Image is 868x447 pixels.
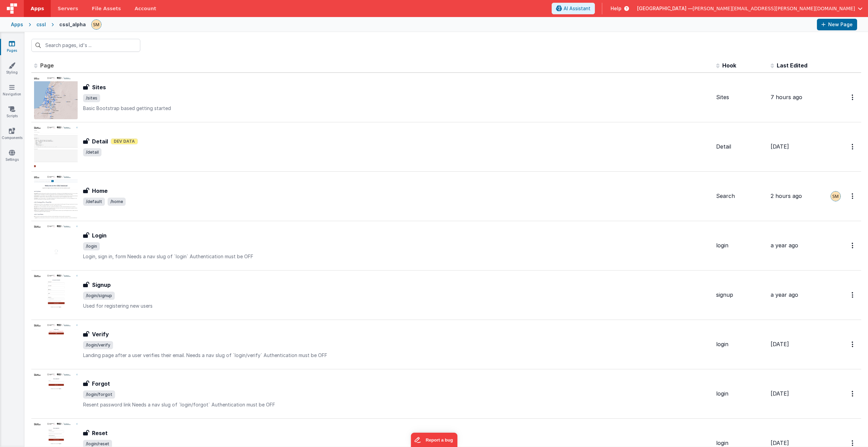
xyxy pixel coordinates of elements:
[848,387,858,401] button: Options
[771,291,798,298] span: a year ago
[771,192,802,199] span: 2 hours ago
[771,341,789,348] span: [DATE]
[716,340,765,348] div: login
[411,433,457,447] iframe: Marker.io feedback button
[92,231,107,240] h3: Login
[716,93,765,101] div: Sites
[771,440,789,446] span: [DATE]
[83,148,101,156] span: /detail
[771,94,802,101] span: 7 hours ago
[83,105,711,112] p: Basic Bootstrap based getting started
[108,198,126,206] span: /home
[83,390,115,399] span: /login/forgot
[716,291,765,299] div: signup
[848,288,858,302] button: Options
[716,439,765,447] div: login
[31,39,140,52] input: Search pages, id's ...
[92,83,106,91] h3: Sites
[40,62,54,69] span: Page
[92,330,109,338] h3: Verify
[637,5,863,12] button: [GEOGRAPHIC_DATA] — [PERSON_NAME][EMAIL_ADDRESS][PERSON_NAME][DOMAIN_NAME]
[716,143,765,151] div: Detail
[771,242,798,249] span: a year ago
[848,189,858,203] button: Options
[564,5,590,12] span: AI Assistant
[552,3,595,14] button: AI Assistant
[92,187,108,195] h3: Home
[92,20,101,29] img: e9616e60dfe10b317d64a5e98ec8e357
[83,242,100,250] span: /login
[83,341,113,349] span: /login/verify
[722,62,736,69] span: Hook
[611,5,621,12] span: Help
[59,21,86,28] div: cssl_alpha
[831,191,840,201] img: e9616e60dfe10b317d64a5e98ec8e357
[848,90,858,104] button: Options
[716,390,765,398] div: login
[771,143,789,150] span: [DATE]
[83,292,115,300] span: /login/signup
[83,253,711,260] p: Login, sign in, form Needs a nav slug of `login` Authentication must be OFF
[83,303,711,309] p: Used for registering new users
[817,19,857,30] button: New Page
[637,5,693,12] span: [GEOGRAPHIC_DATA] —
[31,5,44,12] span: Apps
[693,5,855,12] span: [PERSON_NAME][EMAIL_ADDRESS][PERSON_NAME][DOMAIN_NAME]
[92,137,108,145] h3: Detail
[83,352,711,359] p: Landing page after a user verifies their email. Needs a nav slug of `login/verify` Authentication...
[777,62,807,69] span: Last Edited
[848,337,858,351] button: Options
[771,390,789,397] span: [DATE]
[716,192,765,200] div: Search
[36,21,46,28] div: cssl
[92,281,111,289] h3: Signup
[92,380,110,388] h3: Forgot
[11,21,23,28] div: Apps
[83,94,100,102] span: /sites
[83,401,711,408] p: Resent password link Needs a nav slug of `login/forgot` Authentication must be OFF
[111,138,138,144] span: Dev Data
[83,198,105,206] span: /default
[848,140,858,154] button: Options
[92,5,121,12] span: File Assets
[848,238,858,252] button: Options
[716,242,765,249] div: login
[92,429,108,437] h3: Reset
[58,5,78,12] span: Servers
